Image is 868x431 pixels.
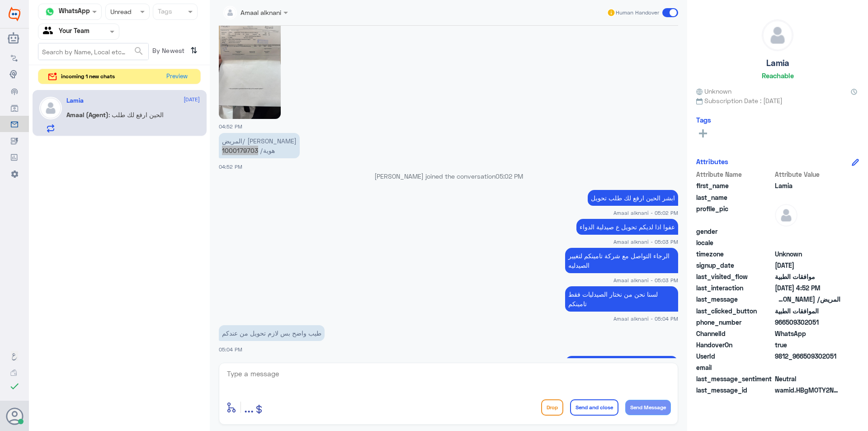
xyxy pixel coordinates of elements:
p: 19/8/2025, 4:52 PM [219,133,300,158]
span: incoming 1 new chats [61,72,115,81]
img: 736704479359816.jpg [219,9,281,119]
div: Tags [156,6,172,18]
span: Subscription Date : [DATE] [696,96,859,105]
span: ... [244,399,254,415]
span: المريض/ ابراهيم المعيقل هوية/ 1000179703 [775,294,840,304]
span: 04:52 PM [219,164,242,170]
span: phone_number [696,317,773,327]
span: 966509302051 [775,317,840,327]
img: defaultAdmin.png [775,204,797,227]
input: Search by Name, Local etc… [38,43,148,60]
h5: Lamia [66,97,84,104]
span: ChannelId [696,329,773,338]
span: 05:02 PM [495,172,523,180]
span: null [775,363,840,372]
button: Preview [162,69,191,84]
span: null [775,227,840,236]
span: email [696,363,773,372]
span: timezone [696,249,773,259]
span: Attribute Value [775,170,840,179]
span: search [133,46,144,57]
p: [PERSON_NAME] joined the conversation [219,171,678,181]
button: Send Message [625,400,671,415]
img: defaultAdmin.png [762,20,793,51]
h6: Tags [696,116,711,124]
span: wamid.HBgMOTY2NTA5MzAyMDUxFQIAEhgUM0FBQzk3RTQ0MTQwMTFGNDQxRDYA [775,385,840,395]
span: 04:52 PM [219,123,242,129]
span: 05:04 PM [219,346,242,352]
span: last_message_sentiment [696,374,773,384]
p: 19/8/2025, 5:05 PM [565,356,678,381]
p: 19/8/2025, 5:04 PM [565,286,678,312]
span: last_clicked_button [696,306,773,316]
p: 19/8/2025, 5:03 PM [576,219,678,235]
span: locale [696,238,773,247]
span: Amaal alknani - 05:04 PM [613,315,678,322]
span: [DATE] [184,95,200,104]
span: profile_pic [696,204,773,225]
h5: Lamia [766,58,789,68]
i: ⇅ [190,43,198,58]
span: Attribute Name [696,170,773,179]
img: yourTeam.svg [43,25,57,38]
span: Amaal alknani - 05:03 PM [613,238,678,246]
span: Amaal alknani - 05:03 PM [613,276,678,284]
p: 19/8/2025, 5:04 PM [219,325,325,341]
span: last_message [696,294,773,304]
span: : الحين ارفع لك طلب [108,111,164,118]
span: last_interaction [696,283,773,293]
span: Unknown [775,249,840,259]
span: last_visited_flow [696,272,773,281]
img: whatsapp.png [43,5,57,19]
span: Unknown [696,86,731,96]
span: last_name [696,193,773,202]
span: null [775,238,840,247]
span: Human Handover [616,9,659,17]
span: HandoverOn [696,340,773,350]
button: Drop [541,399,563,416]
span: الموافقات الطبية [775,306,840,316]
span: last_message_id [696,385,773,395]
span: gender [696,227,773,236]
span: Amaal (Agent) [66,111,108,118]
span: Lamia [775,181,840,190]
span: true [775,340,840,350]
h6: Reachable [762,71,794,80]
img: Widebot Logo [9,7,20,21]
button: Send and close [570,399,618,416]
span: signup_date [696,260,773,270]
p: 19/8/2025, 5:02 PM [588,190,678,206]
span: موافقات الطبية [775,272,840,281]
p: 19/8/2025, 5:03 PM [565,248,678,273]
button: Avatar [6,407,23,425]
img: defaultAdmin.png [39,97,62,119]
span: 2025-08-19T13:51:50.61Z [775,260,840,270]
span: 9812_966509302051 [775,351,840,361]
button: ... [244,397,254,417]
span: 2025-08-19T13:52:57.233Z [775,283,840,293]
span: 2 [775,329,840,338]
span: Amaal alknani - 05:02 PM [613,209,678,217]
button: search [133,44,144,59]
span: UserId [696,351,773,361]
span: 0 [775,374,840,384]
i: check [9,381,20,392]
span: first_name [696,181,773,190]
span: By Newest [149,43,187,61]
h6: Attributes [696,157,728,166]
